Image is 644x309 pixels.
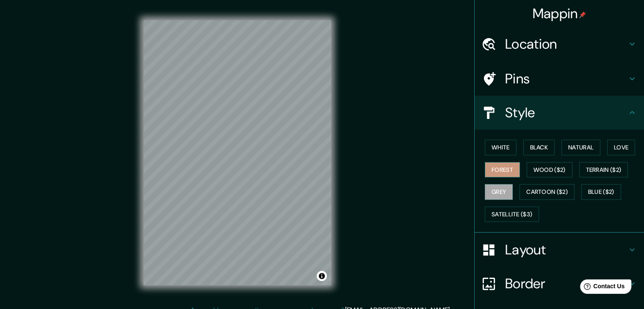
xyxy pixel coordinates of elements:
div: Layout [475,233,644,267]
button: Forest [485,162,520,178]
button: Toggle attribution [317,271,327,281]
button: Terrain ($2) [579,162,628,178]
div: Style [475,96,644,130]
button: Cartoon ($2) [520,184,575,200]
button: Natural [561,140,600,155]
button: White [485,140,517,155]
h4: Mappin [533,5,586,22]
img: pin-icon.png [579,11,586,18]
iframe: Help widget launcher [569,276,635,300]
div: Location [475,27,644,61]
div: Pins [475,62,644,96]
button: Grey [485,184,513,200]
h4: Location [505,36,627,52]
div: Border [475,267,644,301]
button: Wood ($2) [527,162,572,178]
button: Satellite ($3) [485,207,539,222]
h4: Border [505,275,627,292]
canvas: Map [144,20,331,285]
h4: Style [505,104,627,121]
button: Black [523,140,555,155]
h4: Pins [505,70,627,87]
button: Love [607,140,635,155]
button: Blue ($2) [581,184,621,200]
h4: Layout [505,241,627,258]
